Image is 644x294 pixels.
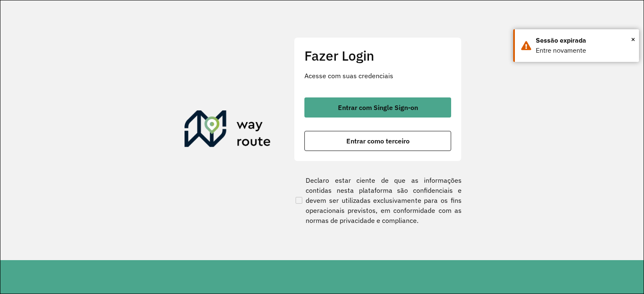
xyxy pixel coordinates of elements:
div: Sessão expirada [536,36,633,46]
span: Entrar como terceiro [346,138,410,144]
img: Roteirizador AmbevTech [184,110,271,151]
label: Declaro estar ciente de que as informações contidas nesta plataforma são confidenciais e devem se... [294,175,462,225]
span: Entrar com Single Sign-on [338,104,418,111]
button: button [304,131,451,151]
h2: Fazer Login [304,48,451,64]
span: × [631,33,635,46]
div: Entre novamente [536,46,633,56]
button: Close [631,33,635,46]
button: button [304,97,451,118]
p: Acesse com suas credenciais [304,71,451,81]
